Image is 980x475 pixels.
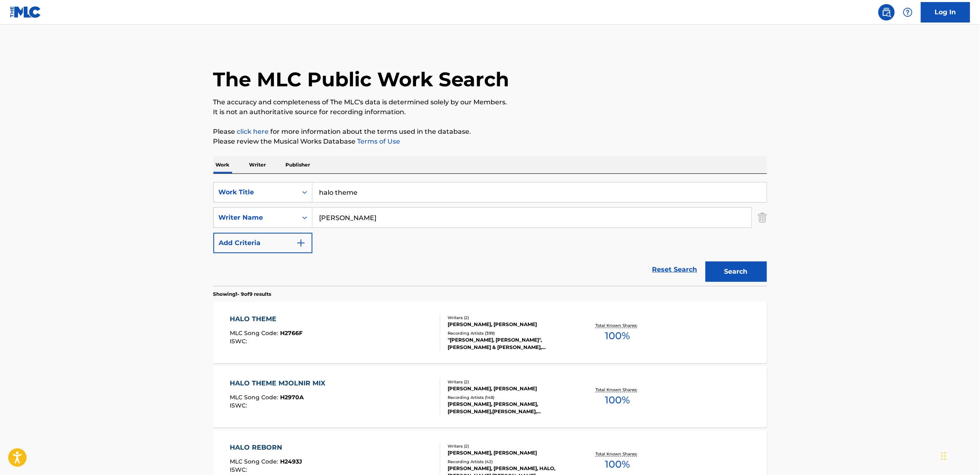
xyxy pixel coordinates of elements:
img: help [903,7,913,17]
p: Total Known Shares: [596,387,640,393]
a: HALO THEMEMLC Song Code:H2766FISWC:Writers (2)[PERSON_NAME], [PERSON_NAME]Recording Artists (399)... [213,302,767,363]
div: HALO THEME [230,314,303,324]
a: HALO THEME MJOLNIR MIXMLC Song Code:H2970AISWC:Writers (2)[PERSON_NAME], [PERSON_NAME]Recording A... [213,366,767,428]
p: Work [213,156,232,173]
img: Delete Criterion [758,207,767,228]
p: Total Known Shares: [596,322,640,329]
form: Search Form [213,182,767,286]
img: MLC Logo [10,6,41,18]
div: HALO THEME MJOLNIR MIX [230,378,329,388]
span: MLC Song Code : [230,394,280,401]
a: Public Search [878,4,895,20]
div: HALO REBORN [230,443,302,452]
p: Please for more information about the terms used in the database. [213,127,767,137]
div: [PERSON_NAME], [PERSON_NAME], [PERSON_NAME],[PERSON_NAME], [PERSON_NAME], [PERSON_NAME], VARIOUS ... [448,401,572,415]
p: Writer [247,156,269,173]
span: H2970A [280,394,304,401]
p: Total Known Shares: [596,451,640,457]
p: Please review the Musical Works Database [213,137,767,146]
div: Recording Artists ( 148 ) [448,394,572,401]
button: Search [706,261,767,282]
p: It is not an authoritative source for recording information. [213,107,767,117]
h1: The MLC Public Work Search [213,67,509,92]
div: Work Title [219,187,292,197]
div: Writers ( 2 ) [448,315,572,321]
img: 9d2ae6d4665cec9f34b9.svg [296,238,306,248]
span: ISWC : [230,466,249,473]
span: H2766F [280,329,303,337]
div: Recording Artists ( 399 ) [448,330,572,336]
span: ISWC : [230,402,249,409]
p: Publisher [283,156,313,173]
div: [PERSON_NAME], [PERSON_NAME] [448,321,572,328]
div: [PERSON_NAME], [PERSON_NAME] [448,385,572,392]
div: Recording Artists ( 42 ) [448,459,572,465]
span: 100 % [605,393,630,407]
span: 100 % [605,457,630,472]
span: H2493J [280,458,302,465]
img: search [882,7,892,17]
span: MLC Song Code : [230,458,280,465]
a: Log In [921,2,970,23]
div: [PERSON_NAME], [PERSON_NAME] [448,449,572,457]
a: click here [237,128,269,135]
span: 100 % [605,329,630,343]
div: Writers ( 2 ) [448,443,572,449]
div: Writers ( 2 ) [448,379,572,385]
div: Writer Name [219,213,292,223]
span: ISWC : [230,338,249,345]
p: The accuracy and completeness of The MLC's data is determined solely by our Members. [213,97,767,107]
button: Add Criteria [213,233,312,253]
p: Showing 1 - 9 of 9 results [213,290,272,298]
iframe: Chat Widget [939,436,980,475]
span: MLC Song Code : [230,329,280,337]
a: Terms of Use [356,137,401,145]
div: "[PERSON_NAME], [PERSON_NAME]", [PERSON_NAME] & [PERSON_NAME], [PERSON_NAME] & [PERSON_NAME], HAL... [448,336,572,351]
div: Help [900,4,916,20]
div: Drag [942,444,946,468]
a: Reset Search [648,261,702,279]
